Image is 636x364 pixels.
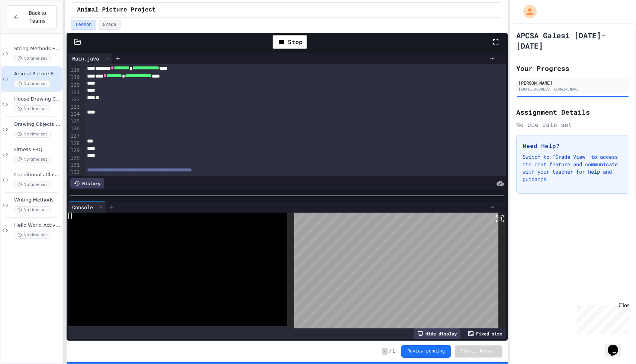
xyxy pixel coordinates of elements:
span: No time set [14,131,51,138]
div: 123 [68,104,81,111]
div: Main.java [68,53,112,64]
div: No due date set [516,120,629,129]
div: 122 [68,96,81,104]
button: Grade [98,20,121,30]
div: 130 [68,154,81,162]
h1: APCSA Galesi [DATE]-[DATE] [516,30,629,51]
span: - [382,348,388,355]
span: House Drawing Classwork [14,96,61,102]
div: 131 [68,161,81,169]
div: History [70,178,104,188]
div: 132 [68,169,81,176]
button: Back to Teams [7,5,57,29]
span: Back to Teams [24,9,50,25]
span: / [389,348,392,354]
div: 125 [68,118,81,125]
div: Console [68,201,106,213]
span: No time set [14,80,51,87]
div: 119 [68,74,81,81]
span: Hello World Activity [14,222,61,229]
button: Submit Answer [455,345,502,357]
div: Fixed size [464,328,506,339]
span: No time set [14,232,51,239]
button: Lesson [71,20,96,30]
span: No time set [14,55,51,62]
div: 128 [68,140,81,147]
span: No time set [14,156,51,163]
h2: Your Progress [516,63,629,73]
span: String Methods Examples [14,46,61,52]
span: 1 [392,348,395,354]
span: Animal Picture Project [77,6,155,14]
button: Review pending [401,345,451,358]
div: Console [68,203,97,211]
div: Main.java [68,55,103,62]
h2: Assignment Details [516,107,629,117]
span: Animal Picture Project [14,71,61,77]
span: Fitness FRQ [14,147,61,153]
div: 127 [68,132,81,140]
div: Chat with us now!Close [3,3,51,47]
span: Writing Methods [14,197,61,203]
div: 126 [68,125,81,132]
div: 118 [68,66,81,74]
span: Drawing Objects in Java - HW Playposit Code [14,121,61,128]
div: My Account [515,3,539,20]
span: Conditionals Classwork [14,172,61,178]
div: [EMAIL_ADDRESS][DOMAIN_NAME] [518,86,627,92]
span: No time set [14,181,51,188]
iframe: chat widget [605,334,629,357]
div: [PERSON_NAME] [518,79,627,86]
div: 121 [68,89,81,96]
span: No time set [14,105,51,112]
p: Switch to "Grade View" to access the chat feature and communicate with your teacher for help and ... [523,153,623,183]
span: No time set [14,206,51,213]
h3: Need Help? [523,141,623,150]
div: Stop [273,35,307,49]
div: 124 [68,111,81,118]
div: Hide display [414,328,460,339]
div: 129 [68,147,81,154]
span: Submit Answer [461,348,496,354]
div: 120 [68,82,81,89]
iframe: chat widget [574,302,629,334]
